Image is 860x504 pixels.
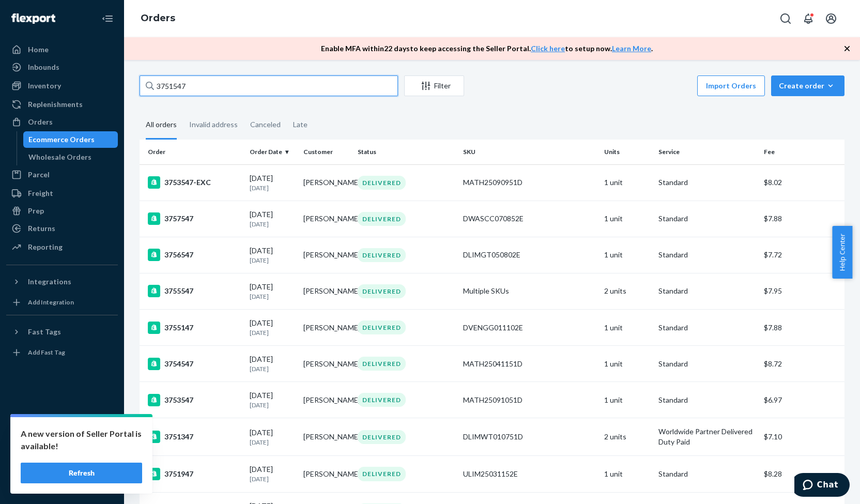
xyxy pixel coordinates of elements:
[358,248,406,262] div: DELIVERED
[299,273,354,309] td: [PERSON_NAME]
[28,348,65,357] div: Add Fast Tag
[6,59,118,75] a: Inbounds
[404,75,464,96] button: Filter
[146,111,177,140] div: All orders
[6,166,118,183] a: Parcel
[250,111,281,138] div: Canceled
[358,357,406,371] div: DELIVERED
[299,164,354,201] td: [PERSON_NAME]
[760,273,844,309] td: $7.95
[23,149,118,165] a: Wholesale Orders
[245,140,300,164] th: Order Date
[28,117,53,127] div: Orders
[463,359,596,369] div: MATH25041151D
[600,140,654,164] th: Units
[794,473,850,499] iframe: Opens a widget where you can chat to one of our agents
[250,390,296,409] div: [DATE]
[250,256,296,265] p: [DATE]
[463,395,596,405] div: MATH25091051D
[250,209,296,228] div: [DATE]
[771,75,844,96] button: Create order
[600,201,654,237] td: 1 unit
[612,44,651,53] a: Learn More
[250,318,296,337] div: [DATE]
[28,62,59,72] div: Inbounds
[760,201,844,237] td: $7.88
[250,328,296,337] p: [DATE]
[600,310,654,346] td: 1 unit
[23,131,118,148] a: Ecommerce Orders
[299,310,354,346] td: [PERSON_NAME]
[658,213,756,224] p: Standard
[148,249,241,261] div: 3756547
[250,475,296,483] p: [DATE]
[775,8,796,29] button: Open Search Box
[28,277,71,287] div: Integrations
[250,292,296,301] p: [DATE]
[299,201,354,237] td: [PERSON_NAME]
[354,140,459,164] th: Status
[600,273,654,309] td: 2 units
[28,170,50,180] div: Parcel
[6,78,118,94] a: Inventory
[11,13,55,24] img: Flexport logo
[28,188,53,198] div: Freight
[250,354,296,373] div: [DATE]
[658,469,756,479] p: Standard
[299,456,354,492] td: [PERSON_NAME]
[250,464,296,483] div: [DATE]
[832,226,852,279] button: Help Center
[28,99,83,110] div: Replenishments
[132,4,183,34] ol: breadcrumbs
[358,393,406,407] div: DELIVERED
[21,427,142,452] p: A new version of Seller Portal is available!
[148,285,241,297] div: 3755547
[6,324,118,340] button: Fast Tags
[463,323,596,333] div: DVENGG011102E
[760,346,844,382] td: $8.72
[600,418,654,456] td: 2 units
[148,322,241,334] div: 3755147
[321,43,653,54] p: Enable MFA within 22 days to keep accessing the Seller Portal. to setup now. .
[600,456,654,492] td: 1 unit
[28,223,55,234] div: Returns
[658,177,756,188] p: Standard
[463,469,596,479] div: ULIM25031152E
[6,273,118,290] button: Integrations
[250,246,296,265] div: [DATE]
[760,382,844,418] td: $6.97
[358,176,406,190] div: DELIVERED
[140,140,245,164] th: Order
[531,44,565,53] a: Click here
[189,111,238,138] div: Invalid address
[148,176,241,189] div: 3753547-EXC
[250,427,296,447] div: [DATE]
[658,359,756,369] p: Standard
[821,8,841,29] button: Open account menu
[299,346,354,382] td: [PERSON_NAME]
[600,346,654,382] td: 1 unit
[97,8,118,29] button: Close Navigation
[250,364,296,373] p: [DATE]
[6,422,118,439] a: Settings
[148,212,241,225] div: 3757547
[250,173,296,192] div: [DATE]
[141,12,175,24] a: Orders
[658,250,756,260] p: Standard
[463,177,596,188] div: MATH25090951D
[463,432,596,442] div: DLIMWT010751D
[28,81,61,91] div: Inventory
[459,140,600,164] th: SKU
[760,418,844,456] td: $7.10
[658,426,756,447] p: Worldwide Partner Delivered Duty Paid
[6,96,118,113] a: Replenishments
[28,298,74,307] div: Add Integration
[658,323,756,333] p: Standard
[250,282,296,301] div: [DATE]
[358,284,406,298] div: DELIVERED
[6,114,118,130] a: Orders
[697,75,765,96] button: Import Orders
[760,310,844,346] td: $7.88
[28,327,61,337] div: Fast Tags
[28,134,95,145] div: Ecommerce Orders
